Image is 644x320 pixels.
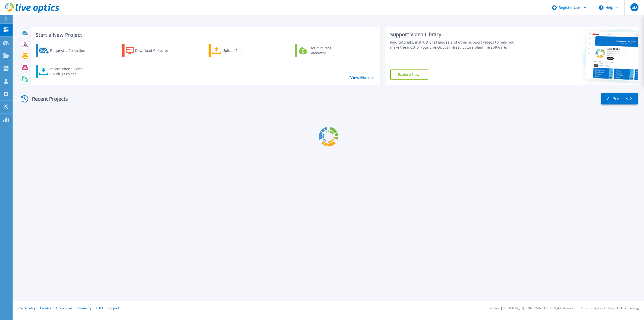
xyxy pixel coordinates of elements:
[601,93,638,104] a: All Projects
[209,44,265,57] a: Upload Files
[490,307,524,310] li: Version: [TECHNICAL_ID]
[56,306,72,310] a: Ads & Email
[135,46,175,56] div: Download Collector
[40,306,51,310] a: Cookies
[581,307,639,310] li: Powered by Live Optics, a Dell Technology
[96,306,103,310] a: EULA
[50,46,90,56] div: Request a Collection
[632,5,637,9] span: SD
[77,306,91,310] a: Telemetry
[17,306,35,310] a: Privacy Policy
[390,69,428,80] a: Explore Now!
[295,44,351,57] a: Cloud Pricing Calculator
[36,44,92,57] a: Request a Collection
[350,75,374,80] a: View More
[19,93,75,105] div: Recent Projects
[528,307,576,310] li: © 2025 Dell Inc. All Rights Reserved
[122,44,178,57] a: Download Collector
[309,46,349,56] div: Cloud Pricing Calculator
[108,306,119,310] a: Support
[390,31,521,38] div: Support Video Library
[222,46,263,56] div: Upload Files
[390,40,521,50] div: Find tutorials, instructional guides and other support videos to help you make the most of your L...
[36,32,374,38] h3: Start a New Project
[49,66,89,77] div: Import Phone Home CloudIQ Project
